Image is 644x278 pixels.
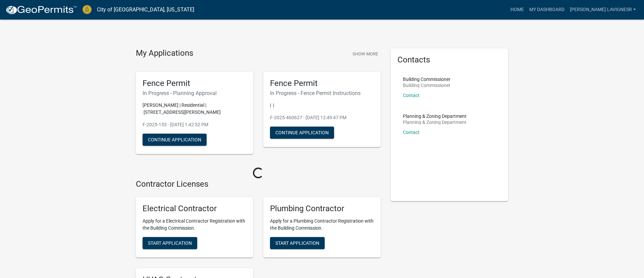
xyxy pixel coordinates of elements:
[270,204,374,214] h5: Plumbing Contractor
[270,102,374,109] p: | |
[270,218,374,232] p: Apply for a Plumbing Contractor Registration with the Building Commission.
[143,102,247,116] p: [PERSON_NAME] | Residential | [STREET_ADDRESS][PERSON_NAME]
[143,237,197,249] button: Start Application
[148,240,192,246] span: Start Application
[143,218,247,232] p: Apply for a Electrical Contractor Registration with the Building Commission.
[350,48,381,59] button: Show More
[403,114,467,119] p: Planning & Zoning Department
[403,93,420,98] a: Contact
[83,5,92,14] img: City of Jeffersonville, Indiana
[270,114,374,121] p: F-2025-460627 - [DATE] 12:49:47 PM
[397,55,501,65] h5: Contacts
[567,3,639,16] a: [PERSON_NAME].lavignesr
[270,79,374,88] h5: Fence Permit
[270,127,334,139] button: Continue Application
[403,120,467,125] p: Planning & Zoning Department
[527,3,567,16] a: My Dashboard
[275,240,319,246] span: Start Application
[403,77,450,82] p: Building Commissioner
[136,179,381,189] h4: Contractor Licenses
[136,48,193,58] h4: My Applications
[270,237,325,249] button: Start Application
[97,4,194,15] a: City of [GEOGRAPHIC_DATA], [US_STATE]
[143,90,247,96] h6: In Progress - Planning Approval
[508,3,527,16] a: Home
[143,204,247,214] h5: Electrical Contractor
[270,90,374,96] h6: In Progress - Fence Permit Instructions
[403,83,450,88] p: Building Commissioner
[143,134,207,146] button: Continue Application
[143,121,247,128] p: F-2025-153 - [DATE] 1:42:52 PM
[403,130,420,135] a: Contact
[143,79,247,88] h5: Fence Permit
